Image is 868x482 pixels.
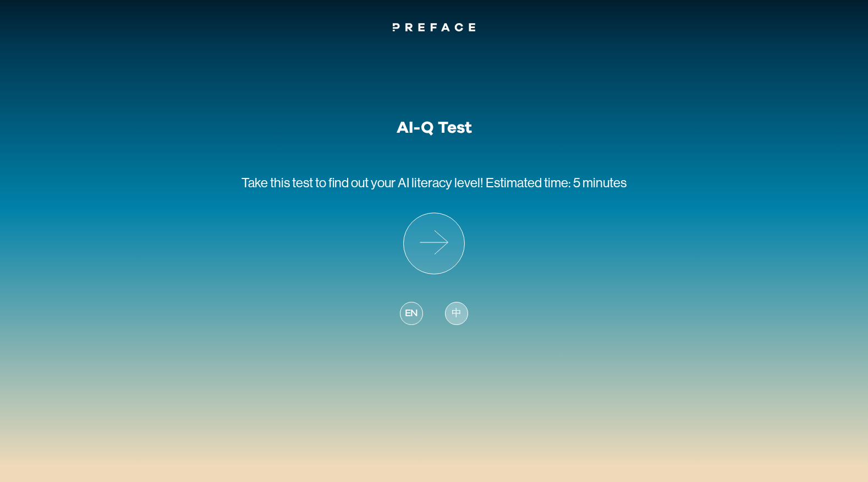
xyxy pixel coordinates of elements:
[452,306,462,321] span: 中
[405,306,418,321] span: EN
[328,175,484,190] span: find out your AI literacy level!
[241,175,326,190] span: Take this test to
[486,175,627,190] span: Estimated time: 5 minutes
[397,118,472,138] h1: AI-Q Test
